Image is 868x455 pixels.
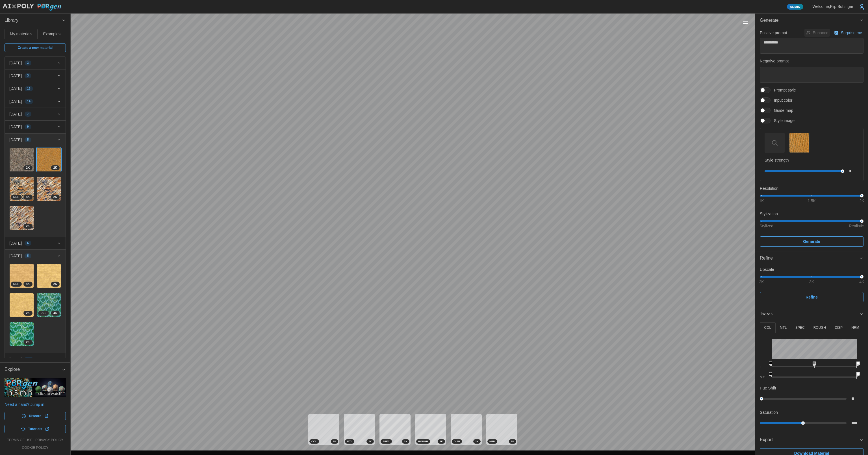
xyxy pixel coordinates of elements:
p: Enhance [813,30,829,36]
span: 14 [27,99,31,104]
span: 5 [27,254,29,258]
button: [DATE]9 [5,121,66,133]
img: xiN1oiCPv8MEjSg0WhT7 [10,293,34,317]
button: [DATE]17 [5,353,66,365]
span: 3 [27,61,29,65]
span: NRM [489,439,495,443]
span: 4 K [53,311,57,315]
button: [DATE]5 [5,250,66,262]
p: Surprise me [841,30,863,36]
span: 2 K [368,439,372,443]
p: [DATE] [9,73,22,79]
span: 5 [27,138,29,142]
span: Explore [5,363,62,376]
span: MTL [347,439,352,443]
span: DISP [454,439,460,443]
span: Admin [790,4,800,9]
p: Style strength [765,157,859,163]
a: 52A65A40Jtzc7Sfzpl504KREF [37,293,61,317]
span: My materials [10,32,32,36]
a: terms of use [7,438,32,443]
p: [DATE] [9,137,22,143]
span: 2 K [53,282,57,286]
img: DHLGa0otKoUrft0Ectaf [37,177,61,201]
span: 6 [27,241,29,245]
span: 3 [27,73,29,78]
span: 2 K [440,439,443,443]
span: 2 K [53,195,57,199]
span: Tweak [760,307,859,321]
p: [DATE] [9,124,22,130]
span: COL [311,439,317,443]
span: 2 K [475,439,479,443]
button: [DATE]14 [5,95,66,108]
span: 2 K [333,439,336,443]
span: Tutorials [28,425,42,433]
span: 15 [27,86,31,91]
span: 2 K [26,166,30,170]
button: Generate [760,236,863,247]
p: Saturation [760,410,778,415]
p: DISP [835,325,843,330]
div: Tweak [755,321,868,433]
p: in [760,364,767,369]
button: [DATE]3 [5,69,66,82]
div: Refine [760,255,859,262]
p: SPEC [795,325,805,330]
span: 2 K [404,439,407,443]
span: Input color [771,97,792,103]
a: privacy policy [35,438,63,443]
img: YbTRBFUDI1ozNmkFm20W [37,264,61,288]
a: cookie policy [22,445,48,450]
img: AIxPoly PBRgen [2,3,62,11]
p: [DATE] [9,86,22,91]
span: 4 K [26,195,30,199]
img: Style image [789,133,809,153]
button: [DATE]6 [5,237,66,249]
p: ROUGH [813,325,826,330]
span: Create a new material [18,44,53,52]
a: Discord [5,412,66,420]
div: Generate [755,27,868,251]
span: Style image [771,118,795,123]
p: Welcome, Flip Buttinger [813,4,853,9]
span: 17 [27,357,31,362]
p: Need a hand? Jump in: [5,402,66,407]
span: Generate [760,14,859,27]
p: [DATE] [9,99,22,104]
span: SPEC [383,439,390,443]
a: EcHYwqaOsJT3mts6o8Ym2K [9,147,34,172]
p: [DATE] [9,253,22,259]
p: MTL [780,325,787,330]
span: 9 [27,125,29,129]
span: ROUGH [418,439,428,443]
div: [DATE]5 [5,146,66,237]
a: Tutorials [5,425,66,433]
button: Enhance [804,29,830,37]
div: [DATE]5 [5,262,66,353]
span: Generate [803,237,820,246]
img: PBRgen explained in 5 minutes [5,378,66,397]
a: Create a new material [5,43,66,52]
a: VTyxdZshsfyKDEuVOXuf4KREF [9,177,34,201]
span: REF [13,195,19,199]
span: Library [5,14,62,27]
p: Positive prompt [760,30,787,36]
img: MYaLyxJlGoCt3Uzxhhjk [37,148,61,172]
a: 0JznWwWUkMfQHSutqNWx2K [9,322,34,347]
button: Generate [755,14,868,27]
span: 2 K [53,166,57,170]
p: [DATE] [9,240,22,246]
span: REF [13,282,19,286]
p: Negative prompt [760,58,863,64]
img: 0JznWwWUkMfQHSutqNWx [10,322,34,346]
p: Hue Shift [760,385,776,391]
span: 2 K [26,311,30,315]
span: Prompt style [771,87,796,93]
span: 7 [27,112,29,116]
button: Tweak [755,307,868,321]
p: [DATE] [9,356,22,362]
p: COL [764,325,771,330]
span: 2 K [511,439,514,443]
